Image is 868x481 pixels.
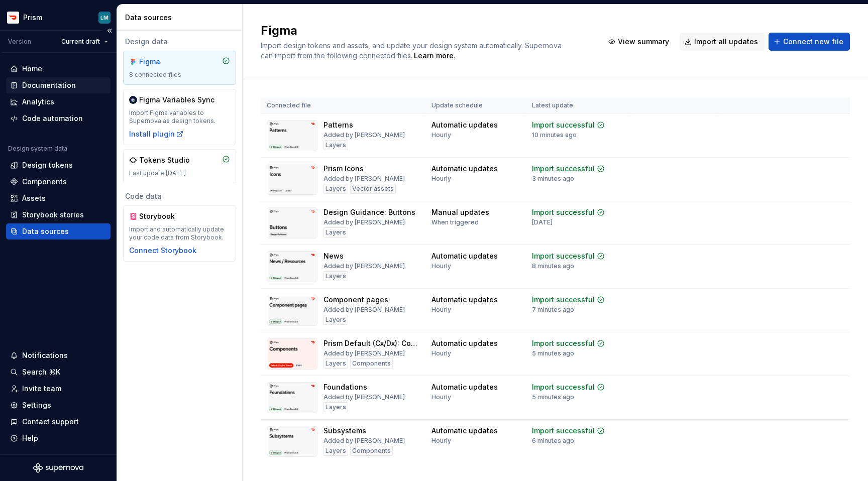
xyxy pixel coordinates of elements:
[22,80,76,90] div: Documentation
[431,306,451,314] div: Hourly
[532,218,553,226] div: [DATE]
[350,358,393,369] div: Components
[125,13,238,23] div: Data sources
[139,211,187,221] div: Storybook
[323,382,367,392] div: Foundations
[350,446,393,456] div: Components
[22,400,51,410] div: Settings
[129,71,230,79] div: 8 connected files
[139,155,190,165] div: Tokens Studio
[323,184,348,194] div: Layers
[6,397,111,413] a: Settings
[783,37,843,47] span: Connect new file
[261,23,591,39] h2: Figma
[129,129,184,139] button: Install plugin
[22,210,84,220] div: Storybook stories
[532,426,595,436] div: Import successful
[431,382,498,392] div: Automatic updates
[22,226,69,236] div: Data sources
[22,193,46,203] div: Assets
[532,207,595,217] div: Import successful
[431,251,498,261] div: Automatic updates
[22,433,38,443] div: Help
[6,174,111,190] a: Components
[431,262,451,270] div: Hourly
[123,51,236,85] a: Figma8 connected files
[323,358,348,369] div: Layers
[2,7,115,28] button: PrismLM
[532,262,574,270] div: 8 minutes ago
[323,262,405,270] div: Added by [PERSON_NAME]
[123,89,236,145] a: Figma Variables SyncImport Figma variables to Supernova as design tokens.Install plugin
[431,175,451,183] div: Hourly
[261,97,425,114] th: Connected file
[323,426,366,436] div: Subsystems
[323,306,405,314] div: Added by [PERSON_NAME]
[532,437,574,445] div: 6 minutes ago
[532,382,595,392] div: Import successful
[431,426,498,436] div: Automatic updates
[6,414,111,430] button: Contact support
[22,113,83,124] div: Code automation
[123,37,236,47] div: Design data
[532,251,595,261] div: Import successful
[532,175,574,183] div: 3 minutes ago
[6,157,111,173] a: Design tokens
[532,393,574,401] div: 5 minutes ago
[6,223,111,239] a: Data sources
[261,41,564,60] span: Import design tokens and assets, and update your design system automatically. Supernova can impor...
[22,160,73,170] div: Design tokens
[431,164,498,174] div: Automatic updates
[431,295,498,305] div: Automatic updates
[431,207,489,217] div: Manual updates
[22,97,54,107] div: Analytics
[532,131,577,139] div: 10 minutes ago
[323,271,348,281] div: Layers
[22,350,68,360] div: Notifications
[6,61,111,77] a: Home
[532,295,595,305] div: Import successful
[323,251,344,261] div: News
[769,33,850,51] button: Connect new file
[532,349,574,357] div: 5 minutes ago
[412,52,455,60] span: .
[100,14,108,22] div: LM
[532,338,595,348] div: Import successful
[431,218,479,226] div: When triggered
[323,227,348,237] div: Layers
[6,347,111,364] button: Notifications
[680,33,765,51] button: Import all updates
[425,97,526,114] th: Update schedule
[603,33,676,51] button: View summary
[129,169,230,177] div: Last update [DATE]
[123,191,236,201] div: Code data
[618,37,669,47] span: View summary
[23,13,42,23] div: Prism
[323,131,405,139] div: Added by [PERSON_NAME]
[323,437,405,445] div: Added by [PERSON_NAME]
[323,446,348,456] div: Layers
[6,430,111,446] button: Help
[323,295,388,305] div: Component pages
[323,315,348,325] div: Layers
[129,246,196,256] button: Connect Storybook
[22,417,79,427] div: Contact support
[350,184,396,194] div: Vector assets
[323,175,405,183] div: Added by [PERSON_NAME]
[123,149,236,183] a: Tokens StudioLast update [DATE]
[323,338,419,348] div: Prism Default (Cx/Dx): Components (2.0)
[323,393,405,401] div: Added by [PERSON_NAME]
[22,64,42,74] div: Home
[431,349,451,357] div: Hourly
[33,463,83,473] svg: Supernova Logo
[532,120,595,130] div: Import successful
[22,384,61,394] div: Invite team
[22,177,67,187] div: Components
[526,97,630,114] th: Latest update
[431,120,498,130] div: Automatic updates
[8,145,67,153] div: Design system data
[6,77,111,93] a: Documentation
[694,37,758,47] span: Import all updates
